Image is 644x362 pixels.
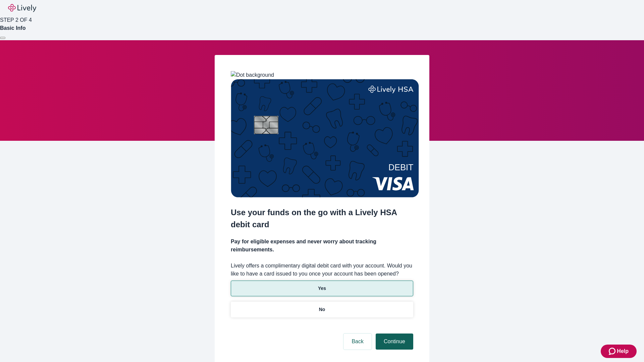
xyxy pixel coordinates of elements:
[343,334,372,350] button: Back
[376,334,413,350] button: Continue
[231,281,413,296] button: Yes
[231,302,413,317] button: No
[601,345,637,358] button: Zendesk support iconHelp
[8,4,36,12] img: Lively
[231,79,419,197] img: Debit card
[231,206,413,231] h2: Use your funds on the go with a Lively HSA debit card
[617,347,629,355] span: Help
[609,347,617,355] svg: Zendesk support icon
[318,285,326,292] p: Yes
[231,71,274,79] img: Dot background
[231,238,413,254] h4: Pay for eligible expenses and never worry about tracking reimbursements.
[319,306,325,313] p: No
[231,262,413,278] label: Lively offers a complimentary digital debit card with your account. Would you like to have a card...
